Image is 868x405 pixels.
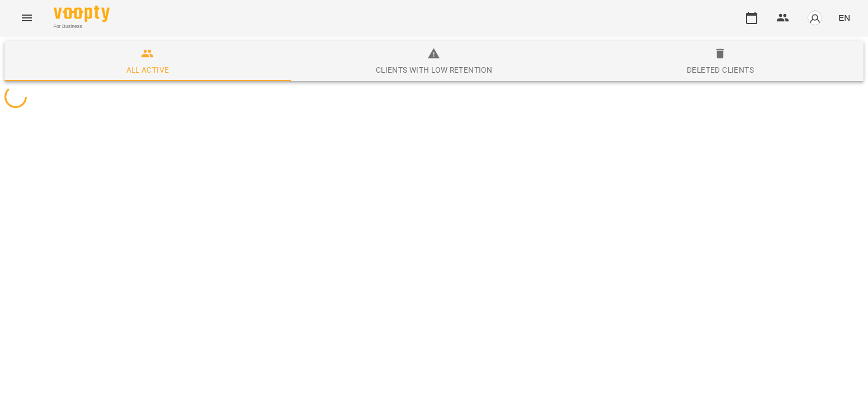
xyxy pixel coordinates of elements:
[54,23,110,30] span: For Business
[807,10,823,26] img: avatar_s.png
[54,6,110,22] img: Voopty Logo
[838,12,850,23] span: EN
[376,63,492,77] div: Clients with low retention
[687,63,754,77] div: Deleted clients
[834,7,855,28] button: EN
[126,63,169,77] div: All active
[13,4,40,31] button: Menu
